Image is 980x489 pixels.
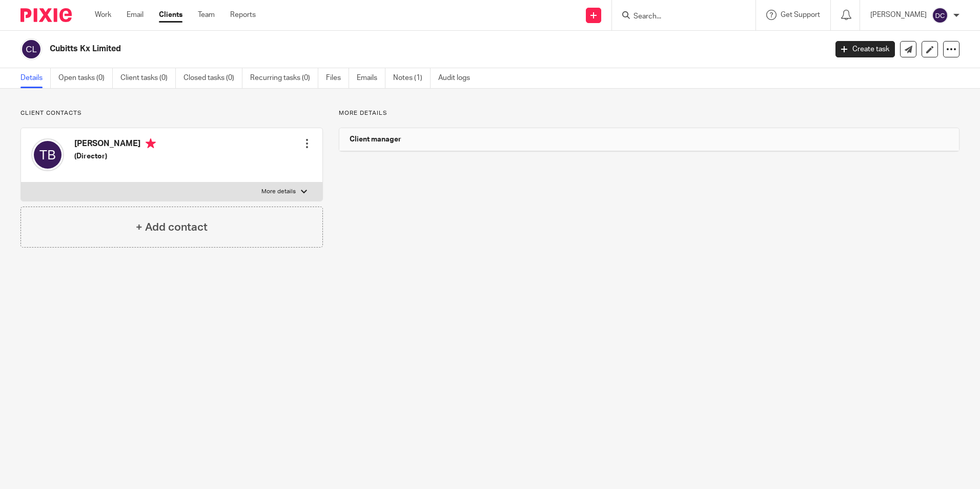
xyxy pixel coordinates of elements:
[393,68,431,88] a: Notes (1)
[922,41,938,57] a: Edit client
[74,138,156,151] h4: [PERSON_NAME]
[136,219,208,235] h4: + Add contact
[632,12,725,22] input: Search
[58,68,113,88] a: Open tasks (0)
[261,188,296,196] p: More details
[350,134,401,145] h3: Client manager
[50,44,666,54] h2: Cubitts Kx Limited
[183,68,242,88] a: Closed tasks (0)
[900,41,916,57] a: Send new email
[127,10,144,20] a: Email
[326,68,349,88] a: Files
[438,68,478,88] a: Audit logs
[21,8,72,22] img: Pixie
[159,10,182,20] a: Clients
[781,11,820,18] span: Get Support
[339,109,959,117] p: More details
[250,68,318,88] a: Recurring tasks (0)
[146,138,156,149] i: Primary
[74,151,156,161] h5: (Director)
[932,7,948,24] img: svg%3E
[357,68,385,88] a: Emails
[870,10,927,20] p: [PERSON_NAME]
[21,109,323,117] p: Client contacts
[230,10,256,20] a: Reports
[95,10,111,20] a: Work
[198,10,215,20] a: Team
[21,38,42,60] img: svg%3E
[31,138,64,171] img: svg%3E
[21,68,51,88] a: Details
[835,41,895,57] a: Create task
[120,68,176,88] a: Client tasks (0)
